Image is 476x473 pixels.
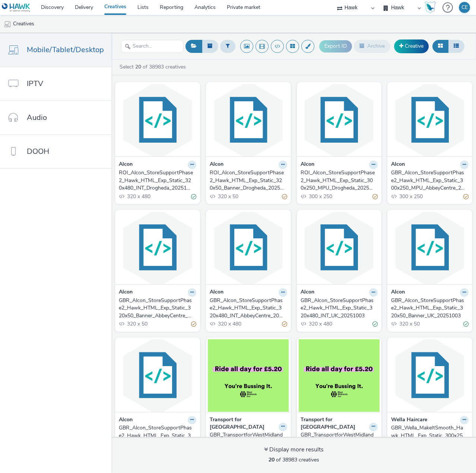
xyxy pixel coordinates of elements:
[308,193,332,200] span: 300 x 250
[425,1,439,13] a: Hawk Academy
[269,456,275,463] strong: 20
[208,212,289,284] img: GBR_Alcon_StoreSupportPhase2_Hawk_HTML_Exp_Static_320x480_INT_AbbeyCentre_20251003 visual
[27,44,104,55] span: Mobile/Tablet/Desktop
[27,78,43,89] span: IPTV
[126,320,147,327] span: 320 x 50
[282,193,287,200] div: Partially valid
[191,320,196,328] div: Partially valid
[117,339,198,412] img: GBR_Alcon_StoreSupportPhase2_Hawk_HTML_Exp_Static_300x250_MPU_UK_20251003 visual
[399,320,420,327] span: 320 x 50
[191,193,196,200] div: Valid
[301,288,314,297] strong: Alcon
[210,297,284,320] div: GBR_Alcon_StoreSupportPhase2_Hawk_HTML_Exp_Static_320x480_INT_AbbeyCentre_20251003
[391,424,469,447] a: GBR_Wella_MakeItSmooth_Hawk_HTML_Exp_Static_300x250_MPU_GPStore_20251002
[354,40,390,53] button: Archive
[461,2,468,13] div: CE
[135,63,141,70] strong: 20
[210,431,284,454] div: GBR_TransportforWestMidlands_RewardedVideo_Hawk_Video_NonExp_1280x720_15"_RewardedVideo_20251003
[264,445,324,454] div: Display more results
[391,169,469,192] a: GBR_Alcon_StoreSupportPhase2_Hawk_HTML_Exp_Static_300x250_MPU_AbbeyCentre_20251003
[391,416,427,425] strong: Wella Haircare
[119,297,196,320] a: GBR_Alcon_StoreSupportPhase2_Hawk_HTML_Exp_Static_320x50_Banner_AbbeyCentre_20251003
[463,320,469,328] div: Valid
[301,297,375,320] div: GBR_Alcon_StoreSupportPhase2_Hawk_HTML_Exp_Static_320x480_INT_UK_20251003
[210,416,277,431] strong: Transport for [GEOGRAPHIC_DATA]
[119,169,193,192] div: ROI_Alcon_StoreSupportPhase2_Hawk_HTML_Exp_Static_320x480_INT_Drogheda_20251003
[389,339,470,412] img: GBR_Wella_MakeItSmooth_Hawk_HTML_Exp_Static_300x250_MPU_GPStore_20251002 visual
[308,320,332,327] span: 320 x 480
[119,169,196,192] a: ROI_Alcon_StoreSupportPhase2_Hawk_HTML_Exp_Static_320x480_INT_Drogheda_20251003
[432,40,448,53] button: Grid
[119,424,196,447] a: GBR_Alcon_StoreSupportPhase2_Hawk_HTML_Exp_Static_300x250_MPU_UK_20251003
[399,193,423,200] span: 300 x 250
[463,193,469,200] div: Partially valid
[208,339,289,412] img: GBR_TransportforWestMidlands_RewardedVideo_Hawk_Video_NonExp_1280x720_15"_RewardedVideo_20251003 ...
[394,39,429,53] a: Creative
[121,40,184,53] input: Search...
[210,161,223,169] strong: Alcon
[389,212,470,284] img: GBR_Alcon_StoreSupportPhase2_Hawk_HTML_Exp_Static_320x50_Banner_UK_20251003 visual
[372,193,378,200] div: Partially valid
[282,320,287,328] div: Partially valid
[208,84,289,156] img: ROI_Alcon_StoreSupportPhase2_Hawk_HTML_Exp_Static_320x50_Banner_Drogheda_20251003 visual
[299,84,380,156] img: ROI_Alcon_StoreSupportPhase2_Hawk_HTML_Exp_Static_300x250_MPU_Drogheda_20251003 visual
[301,416,368,431] strong: Transport for [GEOGRAPHIC_DATA]
[319,40,352,52] button: Export ID
[27,146,49,157] span: DOOH
[119,416,133,425] strong: Alcon
[210,288,223,297] strong: Alcon
[27,112,47,123] span: Audio
[448,40,464,53] button: Table
[119,288,133,297] strong: Alcon
[269,456,319,463] span: of 38983 creatives
[391,169,466,192] div: GBR_Alcon_StoreSupportPhase2_Hawk_HTML_Exp_Static_300x250_MPU_AbbeyCentre_20251003
[119,424,193,447] div: GBR_Alcon_StoreSupportPhase2_Hawk_HTML_Exp_Static_300x250_MPU_UK_20251003
[391,288,405,297] strong: Alcon
[210,297,287,320] a: GBR_Alcon_StoreSupportPhase2_Hawk_HTML_Exp_Static_320x480_INT_AbbeyCentre_20251003
[391,161,405,169] strong: Alcon
[301,431,375,454] div: GBR_TransportforWestMidlands_RewardedVideo_Hawk_Video_NonExp_1280x720_10"_RewardedVideo_20251003
[389,84,470,156] img: GBR_Alcon_StoreSupportPhase2_Hawk_HTML_Exp_Static_300x250_MPU_AbbeyCentre_20251003 visual
[301,169,378,192] a: ROI_Alcon_StoreSupportPhase2_Hawk_HTML_Exp_Static_300x250_MPU_Drogheda_20251003
[391,424,466,447] div: GBR_Wella_MakeItSmooth_Hawk_HTML_Exp_Static_300x250_MPU_GPStore_20251002
[301,161,314,169] strong: Alcon
[117,84,198,156] img: ROI_Alcon_StoreSupportPhase2_Hawk_HTML_Exp_Static_320x480_INT_Drogheda_20251003 visual
[301,169,375,192] div: ROI_Alcon_StoreSupportPhase2_Hawk_HTML_Exp_Static_300x250_MPU_Drogheda_20251003
[210,169,284,192] div: ROI_Alcon_StoreSupportPhase2_Hawk_HTML_Exp_Static_320x50_Banner_Drogheda_20251003
[301,297,378,320] a: GBR_Alcon_StoreSupportPhase2_Hawk_HTML_Exp_Static_320x480_INT_UK_20251003
[119,297,193,320] div: GBR_Alcon_StoreSupportPhase2_Hawk_HTML_Exp_Static_320x50_Banner_AbbeyCentre_20251003
[119,161,133,169] strong: Alcon
[4,20,11,28] img: mobile
[210,431,287,454] a: GBR_TransportforWestMidlands_RewardedVideo_Hawk_Video_NonExp_1280x720_15"_RewardedVideo_20251003
[299,212,380,284] img: GBR_Alcon_StoreSupportPhase2_Hawk_HTML_Exp_Static_320x480_INT_UK_20251003 visual
[217,193,238,200] span: 320 x 50
[117,212,198,284] img: GBR_Alcon_StoreSupportPhase2_Hawk_HTML_Exp_Static_320x50_Banner_AbbeyCentre_20251003 visual
[210,169,287,192] a: ROI_Alcon_StoreSupportPhase2_Hawk_HTML_Exp_Static_320x50_Banner_Drogheda_20251003
[372,320,378,328] div: Valid
[391,297,469,320] a: GBR_Alcon_StoreSupportPhase2_Hawk_HTML_Exp_Static_320x50_Banner_UK_20251003
[119,63,189,70] a: Select of 38983 creatives
[425,1,436,13] img: Hawk Academy
[299,339,380,412] img: GBR_TransportforWestMidlands_RewardedVideo_Hawk_Video_NonExp_1280x720_10"_RewardedVideo_20251003 ...
[301,431,378,454] a: GBR_TransportforWestMidlands_RewardedVideo_Hawk_Video_NonExp_1280x720_10"_RewardedVideo_20251003
[2,3,31,12] img: undefined Logo
[391,297,466,320] div: GBR_Alcon_StoreSupportPhase2_Hawk_HTML_Exp_Static_320x50_Banner_UK_20251003
[217,320,241,327] span: 320 x 480
[126,193,150,200] span: 320 x 480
